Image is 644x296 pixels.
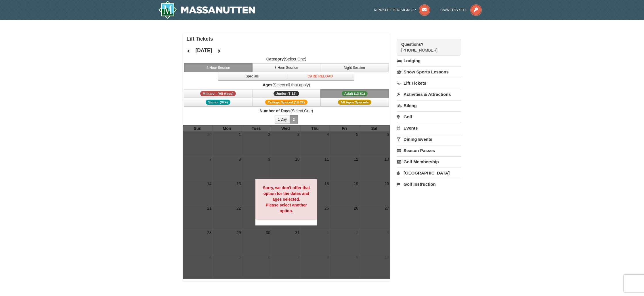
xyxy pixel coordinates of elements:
a: Golf Membership [397,156,461,167]
a: Lodging [397,56,461,66]
a: Snow Sports Lessons [397,67,461,77]
a: Newsletter Sign Up [374,8,430,12]
a: Biking [397,100,461,111]
span: Military - (All Ages) [200,91,236,96]
strong: Questions? [401,42,423,47]
strong: Category [266,57,284,61]
strong: Ages [263,83,272,87]
button: Specials [218,72,286,81]
span: Junior (7-12) [274,91,299,96]
span: All Ages Specials [338,100,371,105]
span: Adult (13-61) [342,91,368,96]
button: 2 [290,115,298,124]
span: Newsletter Sign Up [374,8,416,12]
img: Massanutten Resort Logo [158,1,255,19]
h4: Lift Tickets [187,36,390,42]
button: Night Session [320,63,389,72]
label: (Select all that apply) [183,82,390,88]
button: All Ages Specials [320,98,389,107]
button: Card Reload [286,72,354,81]
a: Dining Events [397,134,461,145]
button: 8-Hour Session [252,63,321,72]
a: Events [397,123,461,133]
button: Senior (62+) [184,98,252,107]
a: Season Passes [397,145,461,156]
a: Activities & Attractions [397,89,461,100]
a: Golf [397,111,461,122]
button: Military - (All Ages) [184,89,252,98]
h4: [DATE] [195,48,212,53]
button: College Special (18-22) [252,98,321,107]
span: [PHONE_NUMBER] [401,41,451,52]
button: Adult (13-61) [320,89,389,98]
button: Junior (7-12) [252,89,321,98]
strong: Sorry, we don't offer that option for the dates and ages selected. Please select another option. [263,185,310,213]
a: Massanutten Resort [158,1,255,19]
a: Lift Tickets [397,78,461,88]
a: Owner's Site [440,8,482,12]
span: Owner's Site [440,8,467,12]
strong: Number of Days [259,109,290,113]
button: 4-Hour Session [184,63,253,72]
a: [GEOGRAPHIC_DATA] [397,168,461,178]
button: 1 Day [275,115,290,124]
span: College Special (18-22) [265,100,307,105]
span: Senior (62+) [206,100,230,105]
label: (Select One) [183,108,390,114]
a: Golf Instruction [397,179,461,189]
label: (Select One) [183,56,390,62]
